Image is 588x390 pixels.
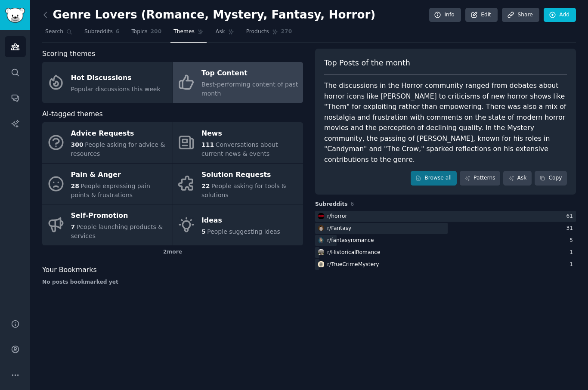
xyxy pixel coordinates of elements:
span: 6 [351,201,354,207]
span: Search [45,28,63,36]
a: Ask [213,25,237,43]
span: Topics [131,28,147,36]
span: 200 [151,28,162,36]
span: Your Bookmarks [42,265,97,275]
span: 300 [71,141,84,148]
a: Themes [170,25,207,43]
div: 5 [569,237,576,245]
img: Fantasy [318,225,324,231]
div: Hot Discussions [71,71,161,85]
div: No posts bookmarked yet [42,279,303,286]
span: 22 [201,183,210,189]
div: 1 [569,261,576,269]
div: r/ horror [327,213,347,220]
span: Subreddits [84,28,113,36]
span: 111 [201,141,214,148]
a: Solution Requests22People asking for tools & solutions [173,164,303,204]
div: Top Content [201,67,299,80]
a: Browse all [411,171,457,186]
a: News111Conversations about current news & events [173,122,303,163]
img: fantasyromance [318,237,324,243]
span: 7 [71,223,75,230]
a: Pain & Anger28People expressing pain points & frustrations [42,164,173,204]
span: Scoring themes [42,49,95,59]
div: 31 [566,225,576,232]
div: News [201,127,299,141]
span: Best-performing content of past month [201,81,298,97]
a: Edit [465,8,498,22]
a: Ideas5People suggesting ideas [173,204,303,245]
img: TrueCrimeMystery [318,261,324,267]
span: People asking for advice & resources [71,141,165,157]
h2: Genre Lovers (Romance, Mystery, Fantasy, Horror) [42,8,375,22]
a: Share [502,8,539,22]
span: Subreddits [315,201,348,208]
span: People suggesting ideas [207,228,280,235]
div: r/ Fantasy [327,225,351,232]
div: 61 [566,213,576,220]
a: Search [42,25,75,43]
span: Themes [173,28,195,36]
span: Conversations about current news & events [201,141,278,157]
a: Fantasyr/Fantasy31 [315,223,576,234]
a: Top ContentBest-performing content of past month [173,62,303,103]
a: Advice Requests300People asking for advice & resources [42,122,173,163]
button: Copy [535,171,567,186]
div: Ideas [201,214,280,227]
img: horror [318,213,324,219]
span: 28 [71,183,79,189]
a: Topics200 [128,25,164,43]
div: 2 more [42,245,303,259]
div: Self-Promotion [71,209,168,223]
div: r/ fantasyromance [327,237,374,245]
a: Products270 [243,25,295,43]
a: Ask [503,171,532,186]
a: Info [429,8,461,22]
a: Subreddits6 [81,25,122,43]
span: People expressing pain points & frustrations [71,183,150,198]
span: 5 [201,228,206,235]
span: Products [246,28,269,36]
a: horrorr/horror61 [315,211,576,222]
div: 1 [569,249,576,257]
a: HistoricalRomancer/HistoricalRomance1 [315,247,576,258]
div: Solution Requests [201,168,299,182]
a: Patterns [460,171,500,186]
a: Add [544,8,576,22]
a: fantasyromancer/fantasyromance5 [315,235,576,246]
span: AI-tagged themes [42,109,103,120]
span: 270 [281,28,292,36]
span: Top Posts of the month [324,58,410,68]
a: TrueCrimeMysteryr/TrueCrimeMystery1 [315,259,576,270]
div: Pain & Anger [71,168,168,182]
div: r/ TrueCrimeMystery [327,261,379,269]
span: Ask [216,28,225,36]
span: People asking for tools & solutions [201,183,286,198]
span: Popular discussions this week [71,86,161,93]
div: r/ HistoricalRomance [327,249,380,257]
a: Self-Promotion7People launching products & services [42,204,173,245]
div: Advice Requests [71,127,168,141]
a: Hot DiscussionsPopular discussions this week [42,62,173,103]
div: The discussions in the Horror community ranged from debates about horror icons like [PERSON_NAME]... [324,80,567,165]
img: GummySearch logo [5,8,25,23]
img: HistoricalRomance [318,249,324,255]
span: 6 [116,28,120,36]
span: People launching products & services [71,223,163,239]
